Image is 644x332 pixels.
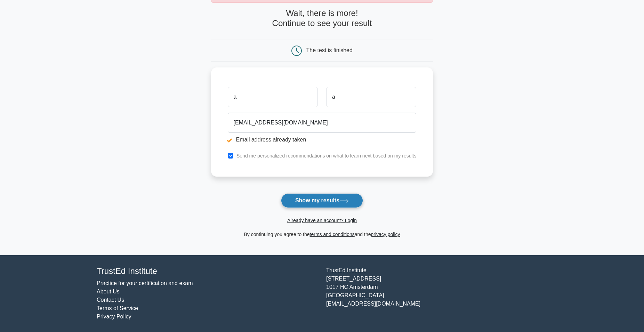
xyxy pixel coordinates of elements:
a: terms and conditions [310,232,355,237]
input: Email [228,113,417,133]
h4: Wait, there is more! Continue to see your result [211,8,433,29]
input: First name [228,87,318,107]
div: TrustEd Institute [STREET_ADDRESS] 1017 HC Amsterdam [GEOGRAPHIC_DATA] [EMAIL_ADDRESS][DOMAIN_NAME] [322,266,552,321]
a: Terms of Service [97,305,138,311]
div: The test is finished [306,47,353,53]
a: Already have an account? Login [287,218,357,223]
h4: TrustEd Institute [97,266,318,276]
li: Email address already taken [228,136,417,144]
a: Contact Us [97,297,124,303]
div: By continuing you agree to the and the [207,230,437,238]
input: Last name [326,87,416,107]
button: Show my results [281,193,363,208]
a: About Us [97,289,120,294]
a: privacy policy [371,232,400,237]
a: Practice for your certification and exam [97,280,193,286]
label: Send me personalized recommendations on what to learn next based on my results [236,153,417,159]
a: Privacy Policy [97,314,131,319]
